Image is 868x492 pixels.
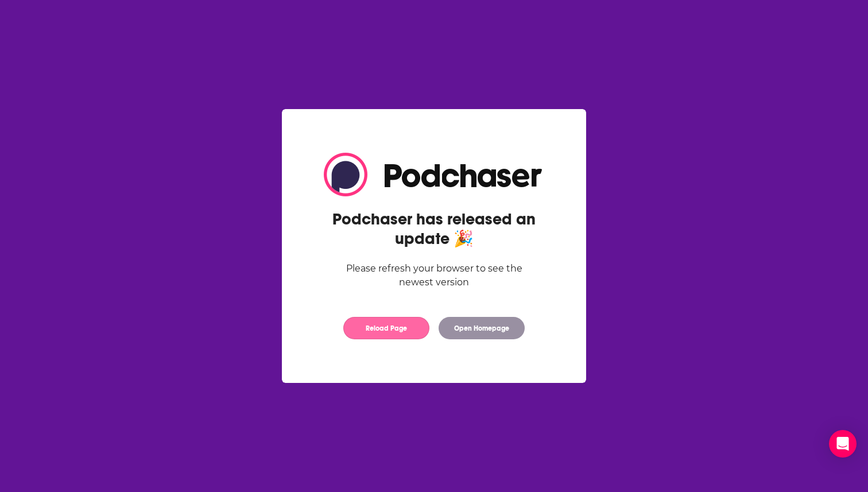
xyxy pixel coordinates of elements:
[439,317,525,339] button: Open Homepage
[324,210,544,249] h2: Podchaser has released an update 🎉
[343,317,429,339] button: Reload Page
[829,430,857,458] div: Open Intercom Messenger
[324,262,544,289] div: Please refresh your browser to see the newest version
[324,153,544,196] img: Logo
